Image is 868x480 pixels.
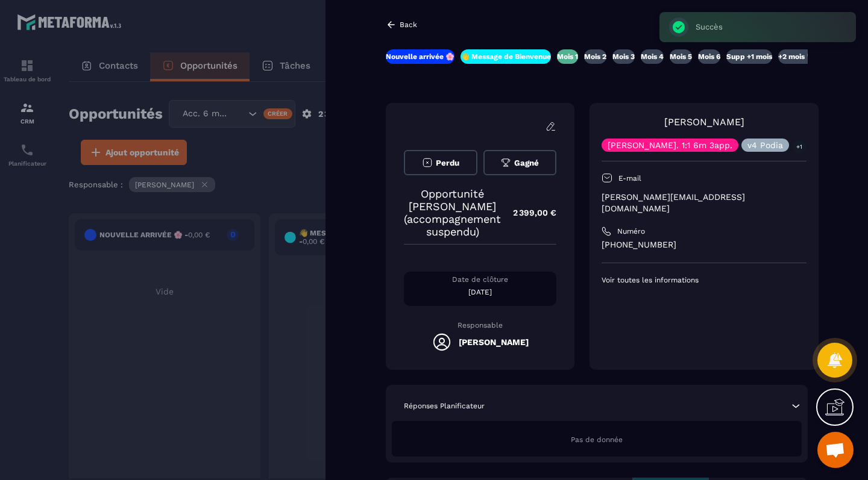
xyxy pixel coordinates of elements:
p: E-mail [618,173,641,183]
span: Gagné [514,158,539,167]
p: [PERSON_NAME][EMAIL_ADDRESS][DOMAIN_NAME] [602,192,807,214]
p: +1 [792,140,807,153]
p: Numéro [617,226,645,236]
p: Responsable [404,321,556,329]
p: 2 399,00 € [501,201,556,225]
p: Voir toutes les informations [602,275,807,285]
h5: [PERSON_NAME] [459,337,529,347]
span: Perdu [436,158,459,167]
button: Gagné [483,150,557,175]
button: Perdu [404,150,477,175]
p: Réponses Planificateur [404,401,485,411]
div: Ouvrir le chat [817,432,854,468]
p: [PERSON_NAME]. 1:1 6m 3app. [608,141,732,149]
span: Pas de donnée [571,435,623,444]
p: Date de clôture [404,275,556,284]
p: [PHONE_NUMBER] [602,239,807,251]
a: [PERSON_NAME] [664,116,744,128]
p: v4 Podia [747,141,783,149]
p: Opportunité [PERSON_NAME] (accompagnement suspendu) [404,187,501,238]
p: [DATE] [404,287,556,297]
